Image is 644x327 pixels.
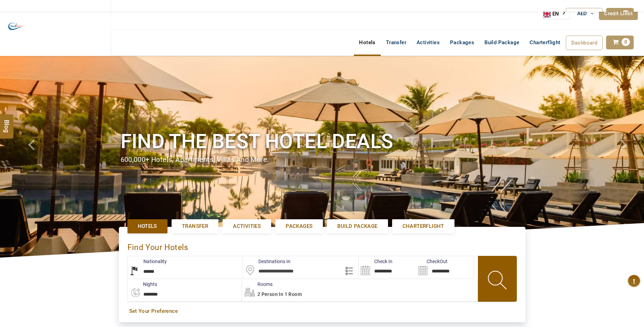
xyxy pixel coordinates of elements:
[233,223,261,230] span: Activities
[577,10,587,17] span: AED
[524,36,565,49] a: Charterflight
[571,40,597,46] span: Dashboard
[402,223,444,230] span: Charterflight
[127,219,167,233] a: Hotels
[479,8,524,22] a: Build Package
[622,10,630,18] span: 0
[275,219,323,233] a: Packages
[128,258,167,265] label: Nationality
[354,36,380,49] a: Hotels
[411,8,445,22] a: Activities
[327,219,388,233] a: Build Package
[411,36,445,49] a: Activities
[172,219,218,233] a: Transfer
[127,281,157,288] label: nights
[5,3,17,29] img: The Royal Line Holidays
[359,256,416,279] input: Search
[416,256,474,279] input: Search
[606,36,634,49] a: 0
[381,36,411,49] a: Transfer
[359,258,392,265] label: Check In
[392,219,454,233] a: Charterflight
[5,3,27,50] img: The Royal Line Holidays
[445,8,479,22] a: Packages
[622,38,630,46] span: 0
[381,8,411,22] a: Transfer
[606,8,634,22] a: 0
[599,7,638,20] a: Credit Limit
[182,223,208,230] span: Transfer
[479,36,524,49] a: Build Package
[543,8,570,19] aside: Language selected: English
[129,308,515,315] a: Set Your Preference
[543,9,570,19] a: EN
[243,258,290,265] label: Destinations In
[543,8,570,19] div: Language
[286,223,313,230] span: Packages
[257,291,302,297] span: 2 Person in 1 Room
[337,223,377,230] span: Build Package
[127,235,517,256] div: Find Your Hotels
[354,8,380,22] a: Hotels
[121,155,524,165] div: 600,000+ hotels, apartments, villas and more.
[138,223,157,230] span: Hotels
[242,281,273,288] label: Rooms
[530,39,560,46] span: Charterflight
[445,36,479,49] a: Packages
[223,219,271,233] a: Activities
[416,258,448,265] label: CheckOut
[121,128,524,154] h1: Find the best hotel deals
[2,120,11,126] span: Blog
